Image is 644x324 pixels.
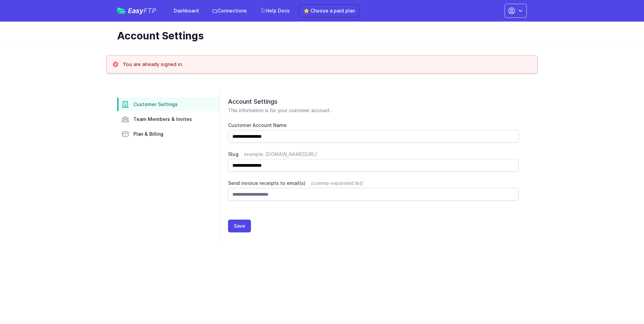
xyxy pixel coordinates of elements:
[228,220,251,232] button: Save
[311,180,363,186] span: (comma-separated list)
[117,8,125,14] img: easyftp_logo.png
[128,7,156,14] span: Easy
[228,107,519,114] p: This information is for your customer account.
[133,101,178,108] span: Customer Settings
[228,122,519,129] label: Customer Account Name
[299,4,359,17] a: ⭐ Choose a paid plan
[123,61,183,68] h3: You are already signed in.
[117,127,220,141] a: Plan & Billing
[117,30,521,42] h1: Account Settings
[117,112,220,126] a: Team Members & Invites
[143,7,156,15] span: FTP
[208,5,251,17] a: Connections
[133,116,192,123] span: Team Members & Invites
[256,5,294,17] a: Help Docs
[170,5,203,17] a: Dashboard
[228,151,519,158] label: Slug
[133,131,163,137] span: Plan & Billing
[228,98,519,106] h2: Account Settings
[117,98,220,111] a: Customer Settings
[228,180,519,187] label: Send invoice receipts to email(s)
[244,151,317,157] span: example: [DOMAIN_NAME][URL]
[117,7,156,14] a: EasyFTP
